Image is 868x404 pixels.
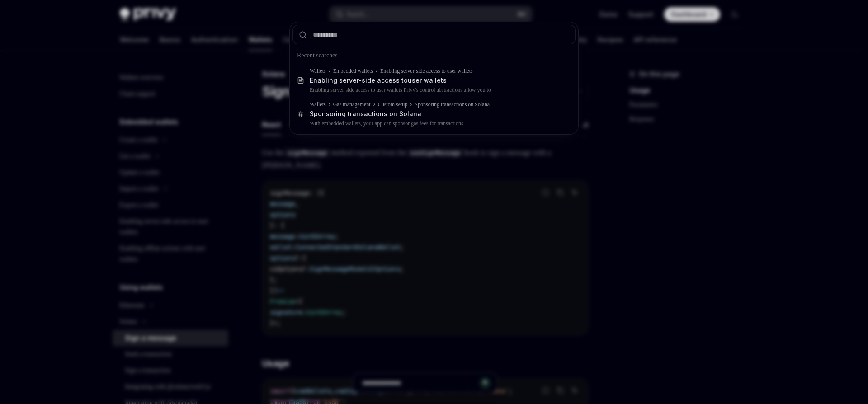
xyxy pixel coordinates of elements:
[378,101,408,108] div: Custom setup
[333,67,373,75] div: Embedded wallets
[297,51,338,60] span: Recent searches
[408,76,447,84] b: user wallets
[415,101,490,108] div: Sponsoring transactions on Solana
[310,76,447,85] div: Enabling server-side access to
[310,110,336,117] b: Sponsor
[380,67,473,75] div: Enabling server-side access to user wallets
[333,101,371,108] div: Gas management
[310,67,326,75] div: Wallets
[310,101,326,108] div: Wallets
[310,120,557,127] p: With embedded wallets, your app can sponsor gas fees for transactions
[310,86,557,94] p: Enabling server-side access to user wallets Privy's control abstractions allow you to
[310,110,421,118] div: ing transactions on Solana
